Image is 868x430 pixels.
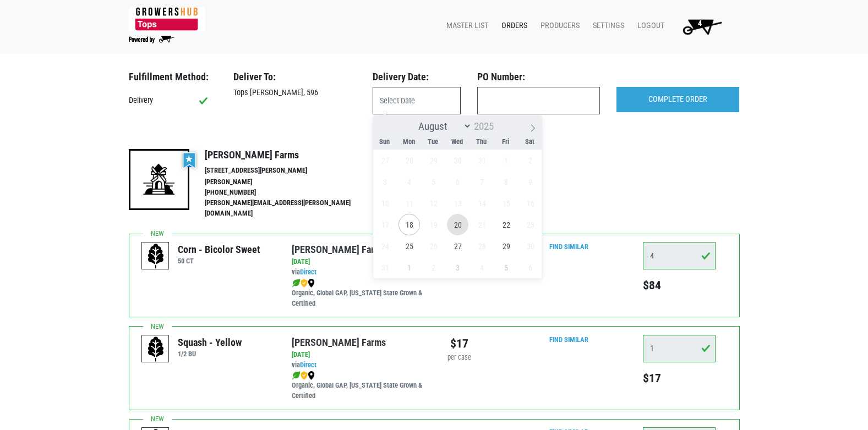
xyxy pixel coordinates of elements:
span: August 1, 2025 [495,150,517,171]
div: per case [443,352,476,363]
input: Select Date [373,87,461,114]
span: July 28, 2025 [398,150,420,171]
span: August 26, 2025 [423,235,444,257]
a: 4 [669,15,731,37]
span: September 6, 2025 [520,257,541,278]
span: August 22, 2025 [495,214,517,235]
div: [DATE] [292,350,425,360]
select: Month [413,119,472,133]
span: Wed [445,139,470,146]
a: Find Similar [549,335,588,344]
span: August 7, 2025 [471,171,493,192]
a: Master List [438,15,493,36]
h6: 1/2 BU [178,350,242,358]
span: August 10, 2025 [374,192,396,214]
span: August 20, 2025 [447,214,468,235]
span: July 30, 2025 [447,150,468,171]
span: July 27, 2025 [374,150,396,171]
span: Thu [470,139,494,146]
li: [PERSON_NAME][EMAIL_ADDRESS][PERSON_NAME][DOMAIN_NAME] [205,198,374,219]
span: September 3, 2025 [447,257,468,278]
h3: Fulfillment Method: [129,71,217,83]
img: map_marker-0e94453035b3232a4d21701695807de9.png [308,371,315,380]
h3: Deliver To: [233,71,356,83]
span: August 15, 2025 [495,192,517,214]
span: August 18, 2025 [398,214,420,235]
span: August 28, 2025 [471,235,493,257]
input: Qty [643,335,716,362]
img: map_marker-0e94453035b3232a4d21701695807de9.png [308,279,315,288]
span: September 5, 2025 [495,257,517,278]
div: Organic, Global GAP, [US_STATE] State Grown & Certified [292,370,425,401]
span: August 4, 2025 [398,171,420,192]
div: Squash - Yellow [178,335,242,350]
div: Corn - Bicolor Sweet [178,242,260,257]
span: August 11, 2025 [398,192,420,214]
span: August 3, 2025 [374,171,396,192]
span: Sun [373,139,397,146]
span: August 6, 2025 [447,171,468,192]
span: August 19, 2025 [423,214,444,235]
span: August 16, 2025 [520,192,541,214]
a: Direct [300,361,316,369]
img: 19-7441ae2ccb79c876ff41c34f3bd0da69.png [129,149,189,210]
div: via [292,267,425,278]
img: Powered by Big Wheelbarrow [129,36,174,43]
span: Tue [421,139,445,146]
img: safety-e55c860ca8c00a9c171001a62a92dabd.png [301,371,308,380]
span: August 21, 2025 [471,214,493,235]
img: leaf-e5c59151409436ccce96b2ca1b28e03c.png [292,279,301,288]
span: September 1, 2025 [398,257,420,278]
a: [PERSON_NAME] Farms [292,244,386,255]
li: [STREET_ADDRESS][PERSON_NAME] [205,166,374,176]
h5: $17 [643,371,716,385]
span: Fri [494,139,518,146]
h6: 50 CT [178,257,260,265]
img: 279edf242af8f9d49a69d9d2afa010fb.png [129,7,205,31]
span: July 29, 2025 [423,150,444,171]
li: [PERSON_NAME] [205,177,374,188]
h3: Delivery Date: [373,71,461,83]
span: August 5, 2025 [423,171,444,192]
a: Direct [300,268,316,276]
span: August 25, 2025 [398,235,420,257]
span: Sat [518,139,542,146]
span: July 31, 2025 [471,150,493,171]
h5: $84 [643,278,716,293]
a: Orders [493,15,532,36]
img: safety-e55c860ca8c00a9c171001a62a92dabd.png [301,279,308,288]
span: September 4, 2025 [471,257,493,278]
span: August 12, 2025 [423,192,444,214]
span: August 23, 2025 [520,214,541,235]
span: August 31, 2025 [374,257,396,278]
a: [PERSON_NAME] Farms [292,337,386,348]
span: August 24, 2025 [374,235,396,257]
a: Producers [532,15,584,36]
span: August 29, 2025 [495,235,517,257]
input: Qty [643,242,716,269]
h4: [PERSON_NAME] Farms [205,149,374,161]
span: August 17, 2025 [374,214,396,235]
span: August 2, 2025 [520,150,541,171]
div: via [292,360,425,371]
div: $17 [443,335,476,352]
span: August 13, 2025 [447,192,468,214]
a: Settings [584,15,629,36]
div: Tops [PERSON_NAME], 596 [225,87,364,99]
a: Logout [629,15,669,36]
li: [PHONE_NUMBER] [205,188,374,198]
span: August 8, 2025 [495,171,517,192]
span: August 9, 2025 [520,171,541,192]
span: August 27, 2025 [447,235,468,257]
span: September 2, 2025 [423,257,444,278]
span: August 14, 2025 [471,192,493,214]
div: [DATE] [292,257,425,267]
span: August 30, 2025 [520,235,541,257]
span: 4 [698,19,702,28]
a: Find Similar [549,242,588,251]
img: placeholder-variety-43d6402dacf2d531de610a020419775a.svg [142,335,170,363]
span: Mon [397,139,421,146]
img: placeholder-variety-43d6402dacf2d531de610a020419775a.svg [142,242,170,270]
h3: PO Number: [477,71,600,83]
img: leaf-e5c59151409436ccce96b2ca1b28e03c.png [292,371,301,380]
